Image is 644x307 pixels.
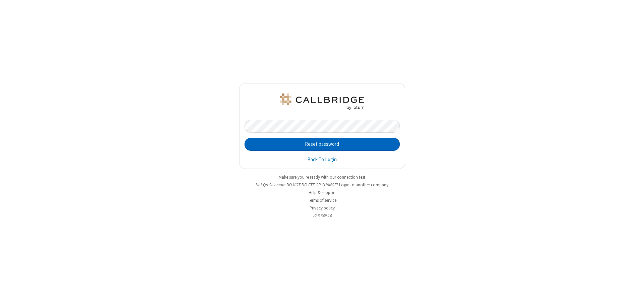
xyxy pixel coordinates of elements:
button: Login to another company [339,182,388,188]
a: Privacy policy [310,205,335,211]
li: v2.6.349.14 [239,212,405,219]
li: Not QA Selenium DO NOT DELETE OR CHANGE? [239,182,405,188]
img: QA Selenium DO NOT DELETE OR CHANGE [278,94,366,110]
button: Reset password [245,138,400,151]
a: Back To Login [307,156,337,164]
a: Help & support [309,190,336,195]
a: Make sure you're ready with our connection test [279,174,365,180]
a: Terms of service [308,197,336,203]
